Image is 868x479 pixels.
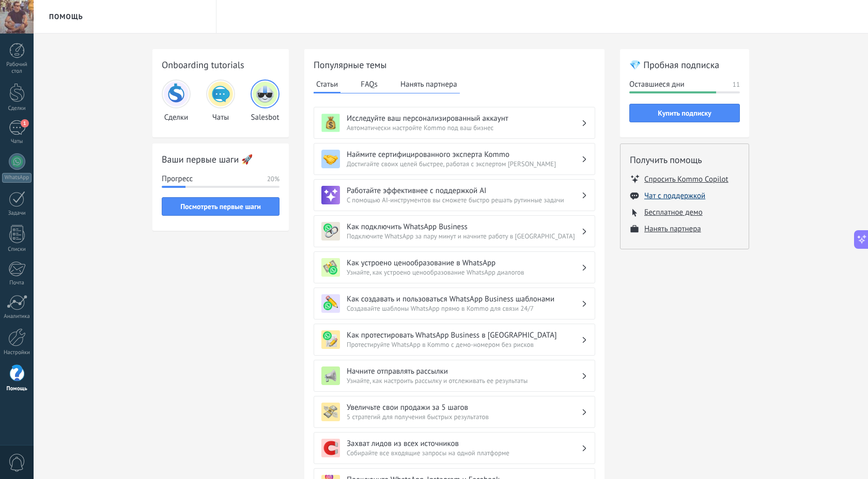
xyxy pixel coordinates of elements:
button: Нанять партнера [644,224,701,234]
h3: Наймите сертифицированного эксперта Kommo [347,150,581,159]
h2: Ваши первые шаги 🚀 [162,153,280,166]
div: Чаты [2,138,32,145]
button: Нанять партнера [398,76,460,92]
span: 11 [733,79,740,90]
button: Статьи [314,76,340,93]
span: Подключите WhatsApp за пару минут и начните работу в [GEOGRAPHIC_DATA] [347,232,581,241]
div: Почта [2,280,32,286]
h3: Захват лидов из всех источников [347,439,581,449]
div: Сделки [162,79,191,122]
span: Прогресс [162,174,193,184]
span: Купить подписку [658,109,711,117]
span: Протестируйте WhatsApp в Kommo с демо-номером без рисков [347,340,581,349]
h2: Получить помощь [630,153,739,166]
span: Собирайте все входящие запросы на одной платформе [347,449,581,457]
button: Купить подписку [629,104,740,122]
span: 5 стратегий для получения быстрых результатов [347,412,581,421]
span: Создавайте шаблоны WhatsApp прямо в Kommo для связи 24/7 [347,304,581,313]
h3: Работайте эффективнее с поддержкой AI [347,186,581,196]
span: Посмотреть первые шаги [180,203,261,210]
span: 20% [267,174,280,184]
div: Аналитика [2,313,32,320]
span: Достигайте своих целей быстрее, работая с экспертом [PERSON_NAME] [347,159,581,168]
div: Списки [2,246,32,253]
h3: Как устроено ценообразование в WhatsApp [347,258,581,268]
button: Спросить Kommo Copilot [644,174,729,184]
div: Настройки [2,349,32,356]
div: WhatsApp [2,173,32,183]
h2: 💎 Пробная подписка [629,58,740,71]
span: Узнайте, как устроено ценообразование WhatsApp диалогов [347,268,581,277]
div: Рабочий стол [2,61,32,75]
span: С помощью AI-инструментов вы сможете быстро решать рутинные задачи [347,196,581,204]
span: Узнайте, как настроить рассылку и отслеживать ее результаты [347,376,581,385]
h3: Как подключить WhatsApp Business [347,222,581,232]
div: Помощь [2,386,32,392]
h3: Увеличьте свои продажи за 5 шагов [347,403,581,412]
h2: Популярные темы [314,58,595,71]
div: Задачи [2,210,32,217]
button: Бесплатное демо [644,207,703,217]
div: Сделки [2,105,32,112]
div: Salesbot [251,79,280,122]
h2: Onboarding tutorials [162,58,280,71]
button: Посмотреть первые шаги [162,197,280,216]
h3: Исследуйте ваш персонализированный аккаунт [347,114,581,123]
button: Чат с поддержкой [644,191,705,201]
h3: Начните отправлять рассылки [347,366,581,376]
button: FAQs [358,76,380,92]
h3: Как протестировать WhatsApp Business в [GEOGRAPHIC_DATA] [347,330,581,340]
span: Автоматически настройте Kommo под ваш бизнес [347,123,581,132]
h3: Как создавать и пользоваться WhatsApp Business шаблонами [347,294,581,304]
span: 1 [21,119,29,127]
span: Оставшиеся дни [629,79,685,90]
div: Чаты [206,79,235,122]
